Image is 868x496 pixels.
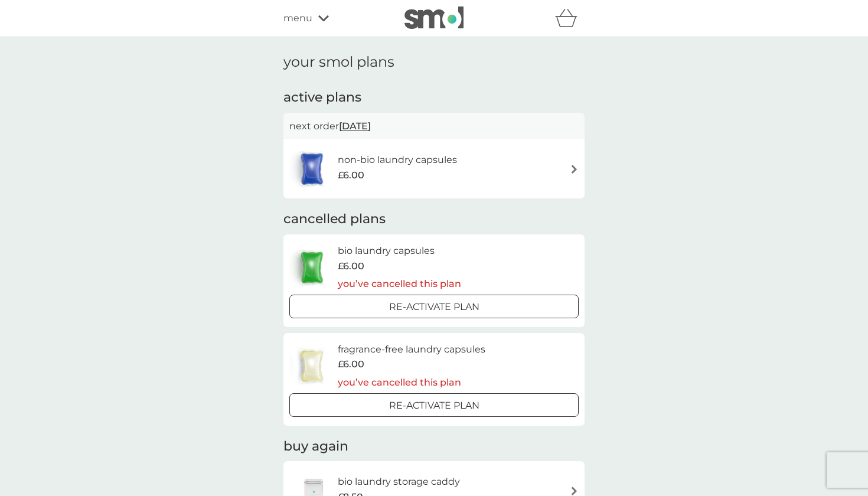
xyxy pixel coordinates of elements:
[570,165,579,174] img: arrow right
[283,438,585,456] h2: buy again
[289,345,334,387] img: fragrance-free laundry capsules
[283,54,585,71] h1: your smol plans
[338,276,461,292] p: you’ve cancelled this plan
[389,299,479,315] p: Re-activate Plan
[339,115,371,138] span: [DATE]
[404,6,464,29] img: smol
[338,474,460,490] h6: bio laundry storage caddy
[283,11,312,26] span: menu
[338,375,485,390] p: you’ve cancelled this plan
[389,398,479,413] p: Re-activate Plan
[555,6,585,30] div: basket
[289,247,334,288] img: bio laundry capsules
[289,148,334,190] img: non-bio laundry capsules
[338,243,461,259] h6: bio laundry capsules
[338,168,364,183] span: £6.00
[338,357,364,372] span: £6.00
[338,342,485,357] h6: fragrance-free laundry capsules
[289,119,579,134] p: next order
[283,89,585,107] h2: active plans
[338,152,457,168] h6: non-bio laundry capsules
[289,295,579,318] button: Re-activate Plan
[289,393,579,417] button: Re-activate Plan
[570,487,579,495] img: arrow right
[338,259,364,274] span: £6.00
[283,210,585,229] h2: cancelled plans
